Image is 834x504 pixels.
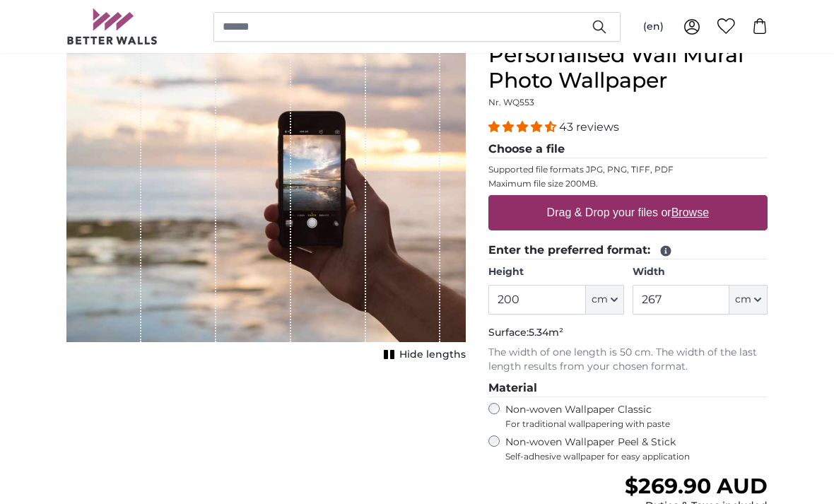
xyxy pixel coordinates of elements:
u: Browse [671,206,709,218]
label: Non-woven Wallpaper Peel & Stick [505,435,768,462]
span: Hide lengths [399,348,466,362]
label: Width [633,265,768,279]
button: cm [586,285,624,315]
legend: Enter the preferred format: [488,242,768,259]
p: The width of one length is 50 cm. The width of the last length results from your chosen format. [488,346,768,374]
span: cm [735,293,751,307]
button: (en) [632,14,675,40]
span: $269.90 AUD [625,473,768,499]
p: Maximum file size 200MB. [488,178,768,189]
div: 1 of 1 [66,42,466,365]
span: For traditional wallpapering with paste [505,418,768,430]
legend: Material [488,380,768,397]
span: Nr. WQ553 [488,97,534,107]
img: Betterwalls [66,8,158,45]
span: cm [592,293,608,307]
span: Self-adhesive wallpaper for easy application [505,451,768,462]
button: Hide lengths [380,345,466,365]
label: Height [488,265,623,279]
span: 5.34m² [529,326,563,339]
p: Surface: [488,326,768,340]
p: Supported file formats JPG, PNG, TIFF, PDF [488,164,768,175]
h1: Personalised Wall Mural Photo Wallpaper [488,42,768,93]
button: cm [729,285,768,315]
legend: Choose a file [488,141,768,158]
label: Drag & Drop your files or [541,199,715,227]
label: Non-woven Wallpaper Classic [505,403,768,430]
span: 43 reviews [559,120,619,134]
span: 4.40 stars [488,120,559,134]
